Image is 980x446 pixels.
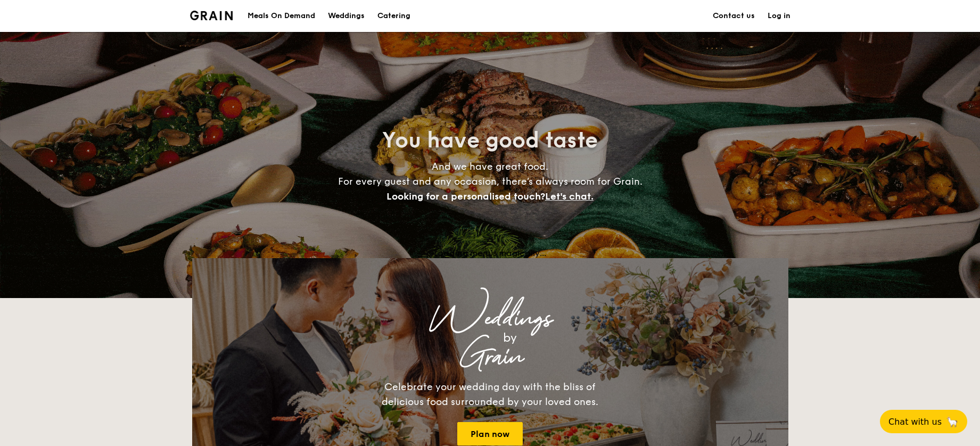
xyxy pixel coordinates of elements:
a: Logotype [190,11,233,20]
span: You have good taste [382,128,598,153]
div: Grain [286,348,695,367]
div: by [325,328,695,348]
span: 🦙 [946,416,959,428]
span: Chat with us [888,417,942,427]
span: And we have great food. For every guest and any occasion, there’s always room for Grain. [338,161,643,202]
span: Let's chat. [545,191,594,202]
div: Weddings [286,309,695,328]
div: Loading menus magically... [192,248,788,258]
span: Looking for a personalised touch? [386,191,545,202]
a: Plan now [457,422,523,445]
div: Celebrate your wedding day with the bliss of delicious food surrounded by your loved ones. [370,379,610,409]
button: Chat with us🦙 [880,410,967,433]
img: Grain [190,11,233,20]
